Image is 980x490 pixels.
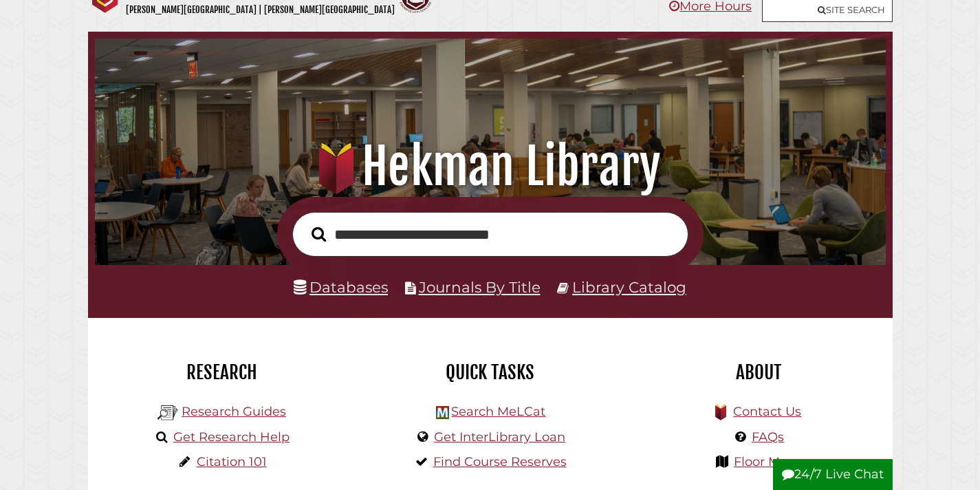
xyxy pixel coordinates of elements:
[157,403,178,423] img: Hekman Library Logo
[182,404,286,419] a: Research Guides
[436,406,449,419] img: Hekman Library Logo
[305,223,333,246] button: Search
[173,429,290,445] a: Get Research Help
[367,361,614,384] h2: Quick Tasks
[312,226,326,242] i: Search
[294,278,388,296] a: Databases
[434,429,565,445] a: Get InterLibrary Loan
[126,2,395,18] p: [PERSON_NAME][GEOGRAPHIC_DATA] | [PERSON_NAME][GEOGRAPHIC_DATA]
[109,136,871,197] h1: Hekman Library
[451,404,545,419] a: Search MeLCat
[419,278,541,296] a: Journals By Title
[635,361,882,384] h2: About
[734,454,802,469] a: Floor Maps
[572,278,686,296] a: Library Catalog
[733,404,801,419] a: Contact Us
[752,429,784,445] a: FAQs
[433,454,567,469] a: Find Course Reserves
[98,361,346,384] h2: Research
[197,454,267,469] a: Citation 101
